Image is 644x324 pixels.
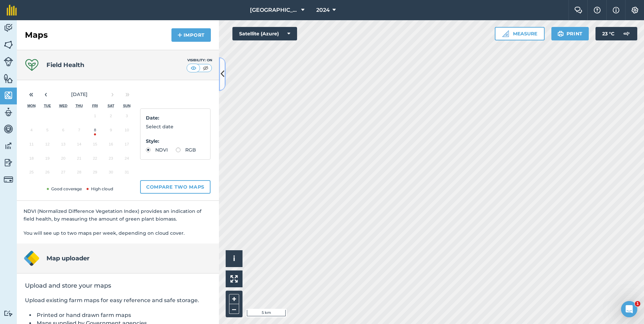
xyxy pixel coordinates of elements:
[24,207,212,223] p: NDVI (Normalized Difference Vegetation Index) provides an indication of field health, by measurin...
[105,87,120,102] button: ›
[557,30,564,38] img: svg+xml;base64,PHN2ZyB4bWxucz0iaHR0cDovL3d3dy53My5vcmcvMjAwMC9zdmciIHdpZHRoPSIxOSIgaGVpZ2h0PSIyNC...
[229,294,239,304] button: +
[71,167,87,181] button: 28 August 2025
[7,5,17,15] img: fieldmargin Logo
[4,90,13,100] img: svg+xml;base64,PHN2ZyB4bWxucz0iaHR0cDovL3d3dy53My5vcmcvMjAwMC9zdmciIHdpZHRoPSI1NiIgaGVpZ2h0PSI2MC...
[4,107,13,117] img: svg+xml;base64,PD94bWwgdmVyc2lvbj0iMS4wIiBlbmNvZGluZz0idXRmLTgiPz4KPCEtLSBHZW5lcmF0b3I6IEFkb2JlIE...
[24,139,39,153] button: 11 August 2025
[71,139,87,153] button: 14 August 2025
[4,310,13,317] img: svg+xml;base64,PD94bWwgdmVyc2lvbj0iMS4wIiBlbmNvZGluZz0idXRmLTgiPz4KPCEtLSBHZW5lcmF0b3I6IEFkb2JlIE...
[4,40,13,50] img: svg+xml;base64,PHN2ZyB4bWxucz0iaHR0cDovL3d3dy53My5vcmcvMjAwMC9zdmciIHdpZHRoPSI1NiIgaGVpZ2h0PSI2MC...
[146,123,205,130] p: Select date
[119,153,135,167] button: 24 August 2025
[250,6,298,14] span: [GEOGRAPHIC_DATA][PERSON_NAME]
[27,104,36,108] abbr: Monday
[4,158,13,168] img: svg+xml;base64,PD94bWwgdmVyc2lvbj0iMS4wIiBlbmNvZGluZz0idXRmLTgiPz4KPCEtLSBHZW5lcmF0b3I6IEFkb2JlIE...
[39,167,55,181] button: 26 August 2025
[87,139,103,153] button: 15 August 2025
[24,167,39,181] button: 25 August 2025
[613,6,619,14] img: svg+xml;base64,PHN2ZyB4bWxucz0iaHR0cDovL3d3dy53My5vcmcvMjAwMC9zdmciIHdpZHRoPSIxNyIgaGVpZ2h0PSIxNy...
[24,229,212,237] p: You will see up to two maps per week, depending on cloud cover.
[87,125,103,139] button: 8 August 2025
[46,254,90,263] h4: Map uploader
[103,167,119,181] button: 30 August 2025
[176,148,196,152] label: RGB
[146,138,159,144] strong: Style :
[87,153,103,167] button: 22 August 2025
[44,104,51,108] abbr: Tuesday
[631,7,639,13] img: A cog icon
[119,139,135,153] button: 17 August 2025
[103,125,119,139] button: 9 August 2025
[146,115,159,121] strong: Date :
[316,6,330,14] span: 2024
[46,60,84,70] h4: Field Health
[574,7,582,13] img: Two speech bubbles overlapping with the left bubble in the forefront
[71,91,88,97] span: [DATE]
[107,104,114,108] abbr: Saturday
[24,125,39,139] button: 4 August 2025
[85,186,113,191] span: High cloud
[4,124,13,134] img: svg+xml;base64,PD94bWwgdmVyc2lvbj0iMS4wIiBlbmNvZGluZz0idXRmLTgiPz4KPCEtLSBHZW5lcmF0b3I6IEFkb2JlIE...
[87,110,103,125] button: 1 August 2025
[551,27,589,40] button: Print
[71,125,87,139] button: 7 August 2025
[621,301,637,317] iframe: Intercom live chat
[189,65,198,71] img: svg+xml;base64,PHN2ZyB4bWxucz0iaHR0cDovL3d3dy53My5vcmcvMjAwMC9zdmciIHdpZHRoPSI1MCIgaGVpZ2h0PSI0MC...
[146,148,168,152] label: NDVI
[38,87,53,102] button: ‹
[232,27,297,40] button: Satellite (Azure)
[59,104,68,108] abbr: Wednesday
[201,65,210,71] img: svg+xml;base64,PHN2ZyB4bWxucz0iaHR0cDovL3d3dy53My5vcmcvMjAwMC9zdmciIHdpZHRoPSI1MCIgaGVpZ2h0PSI0MC...
[595,27,637,40] button: 23 °C
[229,304,239,314] button: –
[4,175,13,184] img: svg+xml;base64,PD94bWwgdmVyc2lvbj0iMS4wIiBlbmNvZGluZz0idXRmLTgiPz4KPCEtLSBHZW5lcmF0b3I6IEFkb2JlIE...
[39,139,55,153] button: 12 August 2025
[55,153,71,167] button: 20 August 2025
[25,30,48,40] h2: Maps
[53,87,105,102] button: [DATE]
[4,73,13,84] img: svg+xml;base64,PHN2ZyB4bWxucz0iaHR0cDovL3d3dy53My5vcmcvMjAwMC9zdmciIHdpZHRoPSI1NiIgaGVpZ2h0PSI2MC...
[123,104,130,108] abbr: Sunday
[140,180,211,194] button: Compare two maps
[171,28,211,42] button: Import
[502,30,509,37] img: Ruler icon
[55,125,71,139] button: 6 August 2025
[55,139,71,153] button: 13 August 2025
[120,87,135,102] button: »
[495,27,545,40] button: Measure
[39,153,55,167] button: 19 August 2025
[39,125,55,139] button: 5 August 2025
[25,296,211,304] p: Upload existing farm maps for easy reference and safe storage.
[24,250,40,266] img: Map uploader logo
[602,27,614,40] span: 23 ° C
[226,250,243,267] button: i
[620,27,633,40] img: svg+xml;base64,PD94bWwgdmVyc2lvbj0iMS4wIiBlbmNvZGluZz0idXRmLTgiPz4KPCEtLSBHZW5lcmF0b3I6IEFkb2JlIE...
[119,167,135,181] button: 31 August 2025
[92,104,98,108] abbr: Friday
[178,31,182,39] img: svg+xml;base64,PHN2ZyB4bWxucz0iaHR0cDovL3d3dy53My5vcmcvMjAwMC9zdmciIHdpZHRoPSIxNCIgaGVpZ2h0PSIyNC...
[45,186,82,191] span: Good coverage
[119,110,135,125] button: 3 August 2025
[4,141,13,151] img: svg+xml;base64,PD94bWwgdmVyc2lvbj0iMS4wIiBlbmNvZGluZz0idXRmLTgiPz4KPCEtLSBHZW5lcmF0b3I6IEFkb2JlIE...
[103,110,119,125] button: 2 August 2025
[87,167,103,181] button: 29 August 2025
[103,153,119,167] button: 23 August 2025
[55,167,71,181] button: 27 August 2025
[4,57,13,66] img: svg+xml;base64,PD94bWwgdmVyc2lvbj0iMS4wIiBlbmNvZGluZz0idXRmLTgiPz4KPCEtLSBHZW5lcmF0b3I6IEFkb2JlIE...
[119,125,135,139] button: 10 August 2025
[230,275,238,283] img: Four arrows, one pointing top left, one top right, one bottom right and the last bottom left
[635,301,640,306] span: 1
[103,139,119,153] button: 16 August 2025
[35,311,211,319] li: Printed or hand drawn farm maps
[24,87,38,102] button: «
[4,23,13,33] img: svg+xml;base64,PD94bWwgdmVyc2lvbj0iMS4wIiBlbmNvZGluZz0idXRmLTgiPz4KPCEtLSBHZW5lcmF0b3I6IEFkb2JlIE...
[25,282,211,290] h2: Upload and store your maps
[187,58,212,63] div: Visibility: On
[71,153,87,167] button: 21 August 2025
[233,254,235,263] span: i
[75,104,83,108] abbr: Thursday
[24,153,39,167] button: 18 August 2025
[593,7,601,13] img: A question mark icon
